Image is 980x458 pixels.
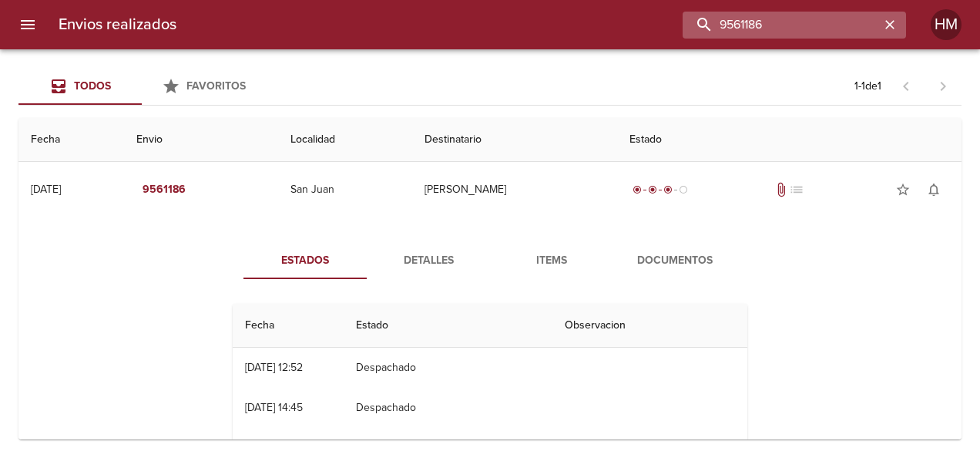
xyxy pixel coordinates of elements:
[59,12,176,37] h6: Envios realizados
[931,9,962,40] div: HM
[789,182,804,197] span: No tiene pedido asociado
[18,118,124,162] th: Fecha
[253,251,357,271] span: Estados
[895,182,911,197] span: star_border
[344,388,552,428] td: Despachado
[136,176,192,204] button: 9561186
[774,182,789,197] span: Tiene documentos adjuntos
[854,79,881,94] p: 1 - 1 de 1
[931,9,962,40] div: Abrir información de usuario
[633,185,642,194] span: radio_button_checked
[663,185,673,194] span: radio_button_checked
[617,118,962,162] th: Estado
[124,118,279,162] th: Envio
[243,242,737,279] div: Tabs detalle de guia
[143,180,186,200] em: 9561186
[918,174,949,205] button: Activar notificaciones
[278,162,412,217] td: San Juan
[683,12,880,39] input: buscar
[926,182,941,197] span: notifications_none
[679,185,688,194] span: radio_button_unchecked
[74,79,111,93] span: Todos
[344,348,552,388] td: Despachado
[499,251,604,271] span: Items
[629,182,691,197] div: En viaje
[278,118,412,162] th: Localidad
[344,304,552,348] th: Estado
[233,304,344,348] th: Fecha
[245,361,303,374] div: [DATE] 12:52
[245,401,303,414] div: [DATE] 14:45
[376,251,481,271] span: Detalles
[412,118,617,162] th: Destinatario
[9,6,46,43] button: menu
[552,304,747,348] th: Observacion
[888,174,918,205] button: Agregar a favoritos
[623,251,727,271] span: Documentos
[186,79,246,93] span: Favoritos
[888,78,925,93] span: Pagina anterior
[412,162,617,217] td: [PERSON_NAME]
[648,185,657,194] span: radio_button_checked
[925,68,962,105] span: Pagina siguiente
[31,183,61,196] div: [DATE]
[18,68,265,105] div: Tabs Envios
